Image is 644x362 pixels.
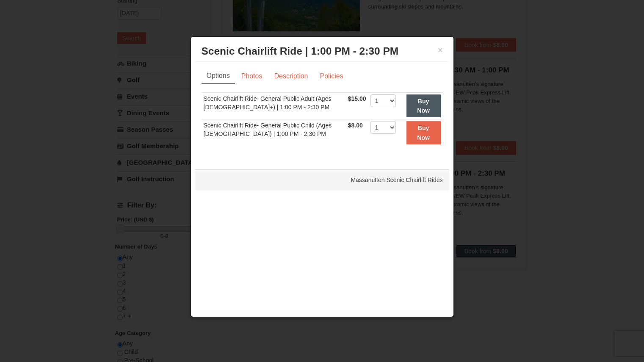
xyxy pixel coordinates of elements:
[314,68,348,84] a: Policies
[202,45,443,58] h3: Scenic Chairlift Ride | 1:00 PM - 2:30 PM
[202,119,346,146] td: Scenic Chairlift Ride- General Public Child (Ages [DEMOGRAPHIC_DATA]) | 1:00 PM - 2:30 PM
[236,68,268,84] a: Photos
[417,98,430,114] strong: Buy Now
[202,68,235,84] a: Options
[195,169,449,191] div: Massanutten Scenic Chairlift Rides
[406,121,441,144] button: Buy Now
[406,94,441,118] button: Buy Now
[348,122,363,129] span: $8.00
[438,46,443,54] button: ×
[348,95,366,102] span: $15.00
[268,68,313,84] a: Description
[417,124,430,141] strong: Buy Now
[202,92,346,119] td: Scenic Chairlift Ride- General Public Adult (Ages [DEMOGRAPHIC_DATA]+) | 1:00 PM - 2:30 PM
